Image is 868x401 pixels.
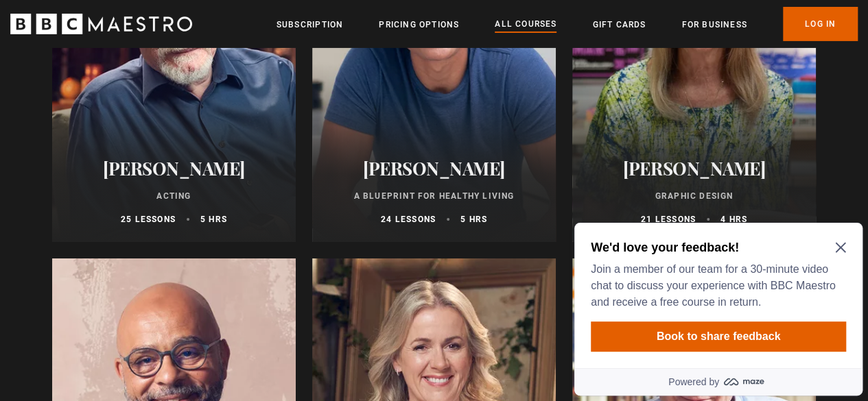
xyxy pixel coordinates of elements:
[69,158,279,179] h2: [PERSON_NAME]
[5,151,294,178] a: Powered by maze
[277,18,343,32] a: Subscription
[277,7,858,41] nav: Primary
[589,190,799,202] p: Graphic Design
[379,18,459,32] a: Pricing Options
[329,190,539,202] p: A Blueprint for Healthy Living
[381,213,436,226] p: 24 lessons
[22,22,272,38] h2: We'd love your feedback!
[10,14,192,34] svg: BBC Maestro
[783,7,858,41] a: Log In
[329,158,539,179] h2: [PERSON_NAME]
[681,18,747,32] a: For business
[69,190,279,202] p: Acting
[5,5,294,178] div: Optional study invitation
[200,213,227,226] p: 5 hrs
[266,25,277,36] button: Close Maze Prompt
[22,44,272,93] p: Join a member of our team for a 30-minute video chat to discuss your experience with BBC Maestro ...
[495,17,556,32] a: All Courses
[460,213,487,226] p: 5 hrs
[589,158,799,179] h2: [PERSON_NAME]
[720,213,747,226] p: 4 hrs
[641,213,696,226] p: 21 lessons
[592,18,646,32] a: Gift Cards
[121,213,176,226] p: 25 lessons
[22,104,277,134] button: Book to share feedback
